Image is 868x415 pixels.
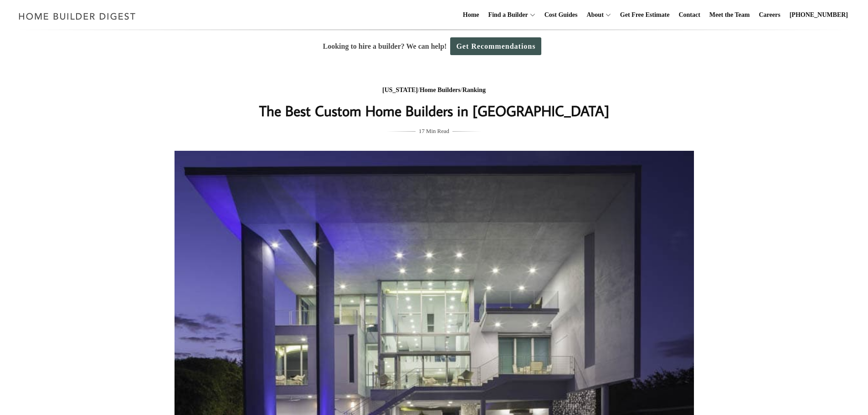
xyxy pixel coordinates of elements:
[420,87,461,93] a: Home Builders
[786,0,852,30] a: [PHONE_NUMBER]
[583,0,603,30] a: About
[675,0,704,30] a: Contact
[462,87,486,93] a: Ranking
[755,0,784,30] a: Careers
[541,0,581,30] a: Cost Guides
[419,126,449,136] span: 17 Min Read
[252,85,616,96] div: / /
[382,87,418,93] a: [US_STATE]
[485,0,528,30] a: Find a Builder
[450,37,541,55] a: Get Recommendations
[15,7,140,25] img: Home Builder Digest
[459,0,483,30] a: Home
[706,0,754,30] a: Meet the Team
[252,100,616,122] h1: The Best Custom Home Builders in [GEOGRAPHIC_DATA]
[616,0,673,30] a: Get Free Estimate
